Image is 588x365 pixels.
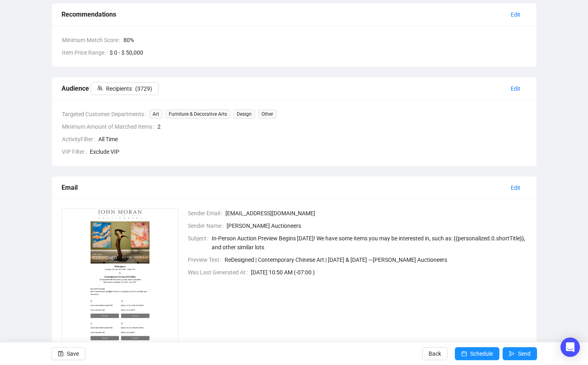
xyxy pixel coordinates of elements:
[62,48,110,57] span: Item Price Range
[188,221,227,230] span: Sender Name
[429,342,441,365] span: Back
[188,255,225,264] span: Preview Text
[504,181,527,194] button: Edit
[470,342,493,365] span: Schedule
[227,221,527,230] span: [PERSON_NAME] Auctioneers
[509,351,515,357] span: send
[455,347,499,360] button: Schedule
[511,10,520,19] span: Edit
[62,135,98,144] span: ActivityFilter
[511,84,520,93] span: Edit
[110,48,527,57] span: $ 0 - $ 50,000
[62,182,504,193] div: Email
[62,147,90,156] span: VIP Filter
[166,110,230,119] span: Furniture & Decorative Arts
[422,347,448,360] button: Back
[251,268,527,277] span: [DATE] 10:50 AM (-07:00 )
[511,183,520,192] span: Edit
[67,342,79,365] span: Save
[518,342,531,365] span: Send
[62,110,149,119] span: Targeted Customer Departments
[51,347,85,360] button: Save
[123,36,527,45] span: 80 %
[62,36,123,45] span: Minimum Match Score
[188,209,225,218] span: Sender Email
[62,122,157,131] span: Minimum Amount of Matched Items
[212,234,527,252] span: In-Person Auction Preview Begins [DATE]! We have some items you may be interested in, such as: {{...
[106,84,132,93] span: Recipients
[62,85,159,92] span: Audience
[157,122,527,131] span: 2
[91,82,159,95] button: Recipients(3729)
[135,84,152,93] span: ( 3729 )
[98,135,527,144] span: All Time
[504,8,527,21] button: Edit
[97,85,103,91] span: team
[225,209,527,218] span: [EMAIL_ADDRESS][DOMAIN_NAME]
[560,337,580,357] div: Open Intercom Messenger
[58,351,64,357] span: save
[503,347,537,360] button: Send
[62,9,504,19] div: Recommendations
[188,234,212,252] span: Subject
[258,110,276,119] span: Other
[461,351,467,357] span: calendar
[90,147,527,156] span: Exclude VIP
[188,268,251,277] span: Was Last Generated At
[149,110,162,119] span: Art
[225,255,527,264] span: ReDesigned | Contemporary Chinese Art | [DATE] & [DATE] —[PERSON_NAME] Auctioneers
[234,110,255,119] span: Design
[504,82,527,95] button: Edit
